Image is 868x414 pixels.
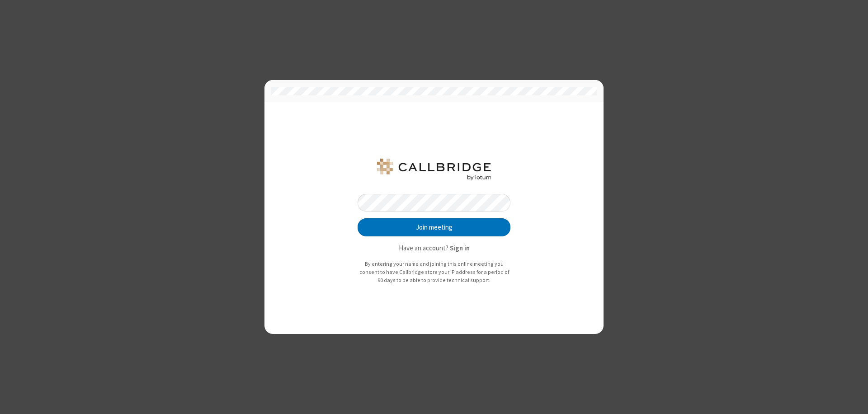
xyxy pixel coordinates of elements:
strong: Sign in [450,244,470,252]
img: QA Selenium DO NOT DELETE OR CHANGE [375,159,493,180]
p: By entering your name and joining this online meeting you consent to have Callbridge store your I... [358,260,510,284]
button: Join meeting [358,218,510,236]
p: Have an account? [358,243,510,254]
button: Sign in [450,243,470,254]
